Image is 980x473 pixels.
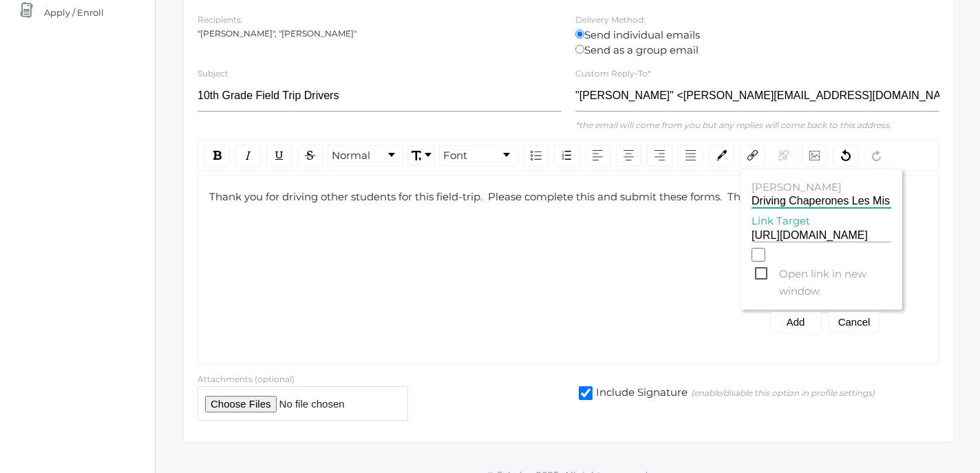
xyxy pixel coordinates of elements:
[575,120,891,130] em: *the email will come from you but any replies will come back to this address.
[235,145,261,167] div: Italic
[582,145,706,167] div: rdw-textalign-control
[575,45,584,54] input: Send as a group email
[575,43,939,59] label: Send as a group email
[204,145,230,167] div: Bold
[737,145,799,167] div: rdw-link-control
[209,189,928,205] div: rdw-editor
[579,386,593,400] input: Include Signature(enable/disable this option in profile settings)
[554,145,579,167] div: Ordered
[593,385,688,402] span: Include Signature
[575,81,939,112] input: "Full Name" <email@email.com>
[833,145,858,167] div: Undo
[575,68,651,78] label: Custom Reply-To*
[706,145,737,167] div: rdw-color-picker
[616,145,641,167] div: Center
[575,14,646,25] label: Delivery Method:
[829,312,880,333] button: Cancel
[202,145,326,167] div: rdw-inline-control
[752,248,765,262] input: Open link in new window
[678,145,703,167] div: Justify
[740,145,765,167] div: Link
[326,145,405,167] div: rdw-block-control
[523,145,548,167] div: Unordered
[297,145,323,167] div: Strikethrough
[440,146,518,165] a: Font
[864,145,889,167] div: Redo
[830,145,892,167] div: rdw-history-control
[755,265,891,282] span: Open link in new window
[437,145,520,167] div: rdw-font-family-control
[198,14,243,25] label: Recipients:
[209,190,830,203] span: Thank you for driving other students for this field-trip. Please complete this and submit these f...
[799,145,830,167] div: rdw-image-control
[198,28,562,40] div: "[PERSON_NAME]", "[PERSON_NAME]"
[198,374,295,384] label: Attachments (optional)
[407,145,435,166] div: rdw-dropdown
[332,148,370,164] span: Normal
[439,145,518,166] div: rdw-dropdown
[585,145,610,167] div: Left
[771,145,796,167] div: Unlink
[408,146,434,165] a: Font Size
[752,180,891,196] label: [PERSON_NAME]
[802,145,827,167] div: Image
[575,28,939,43] label: Send individual emails
[198,140,939,364] div: rdw-wrapper
[198,140,939,171] div: rdw-toolbar
[266,145,292,167] div: Underline
[770,312,822,333] button: Add
[691,387,875,399] em: (enable/disable this option in profile settings)
[198,68,228,78] label: Subject
[647,145,672,167] div: Right
[328,146,403,165] a: Block Type
[575,30,584,39] input: Send individual emails
[328,145,403,166] div: rdw-dropdown
[752,213,891,229] label: Link Target
[443,148,467,164] span: Font
[520,145,582,167] div: rdw-list-control
[405,145,437,167] div: rdw-font-size-control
